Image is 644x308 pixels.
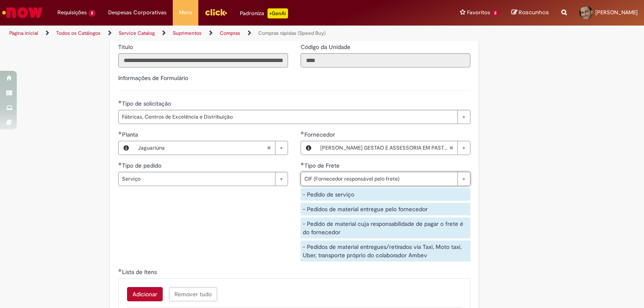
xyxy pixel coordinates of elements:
span: More [179,8,192,17]
a: Compras [220,30,240,36]
span: Obrigatório Preenchido [301,162,304,166]
span: Serviço [122,172,271,186]
div: - Pedidos de material entregues/retirados via Taxi, Moto taxi, Uber, transporte próprio do colabo... [301,241,470,261]
span: Favoritos [467,8,490,17]
label: Somente leitura - Título [118,43,135,51]
span: Tipo de pedido [122,162,163,169]
abbr: Limpar campo Fornecedor [445,141,457,155]
ul: Trilhas de página [6,26,423,41]
img: click_logo_yellow_360x200.png [205,6,227,18]
span: 2 [88,10,96,17]
div: Padroniza [240,8,288,18]
span: CIF (Fornecedor responsável pelo frete) [304,172,453,186]
span: Rascunhos [519,8,549,16]
a: Suprimentos [173,30,202,36]
span: Obrigatório Preenchido [118,131,122,135]
label: Somente leitura - Código da Unidade [301,43,352,51]
span: Obrigatório Preenchido [301,131,304,135]
abbr: Limpar campo Planta [262,141,275,155]
span: 2 [492,10,499,17]
button: Add a row for Lista de Itens [127,287,163,301]
a: JaguariúnaLimpar campo Planta [134,141,288,155]
span: [PERSON_NAME] [595,9,638,16]
span: Despesas Corporativas [108,8,166,17]
img: ServiceNow [1,4,44,21]
p: +GenAi [267,8,288,18]
span: Obrigatório Preenchido [118,269,122,272]
button: Planta, Visualizar este registro Jaguariúna [119,141,134,155]
span: Tipo de Frete [304,162,341,169]
span: Jaguariúna [138,141,267,155]
span: Obrigatório Preenchido [118,100,122,104]
span: Planta [122,131,140,138]
span: Fábricas, Centros de Excelência e Distribuição [122,110,453,124]
label: Informações de Formulário [118,74,188,82]
span: Tipo de solicitação [122,100,173,107]
div: - Pedido de material cuja responsabilidade de pagar o frete é do fornecedor [301,217,470,238]
button: Fornecedor , Visualizar este registro GAPPI GESTAO E ASSESSORIA EM PASTAG [301,141,316,155]
span: Requisições [57,8,87,17]
div: - Pedidos de material entregue pelo fornecedor [301,203,470,215]
span: Lista de Itens [122,268,158,276]
a: Compras rápidas (Speed Buy) [258,30,326,36]
input: Código da Unidade [301,53,470,67]
div: - Pedido de serviço [301,188,470,201]
a: Todos os Catálogos [56,30,101,36]
a: [PERSON_NAME] GESTAO E ASSESSORIA EM PASTAGLimpar campo Fornecedor [316,141,470,155]
a: Service Catalog [119,30,155,36]
a: Página inicial [9,30,38,36]
a: Rascunhos [512,9,549,17]
span: [PERSON_NAME] GESTAO E ASSESSORIA EM PASTAG [320,141,449,155]
span: Obrigatório Preenchido [118,162,122,166]
span: Fornecedor [304,131,337,138]
input: Título [118,53,288,67]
